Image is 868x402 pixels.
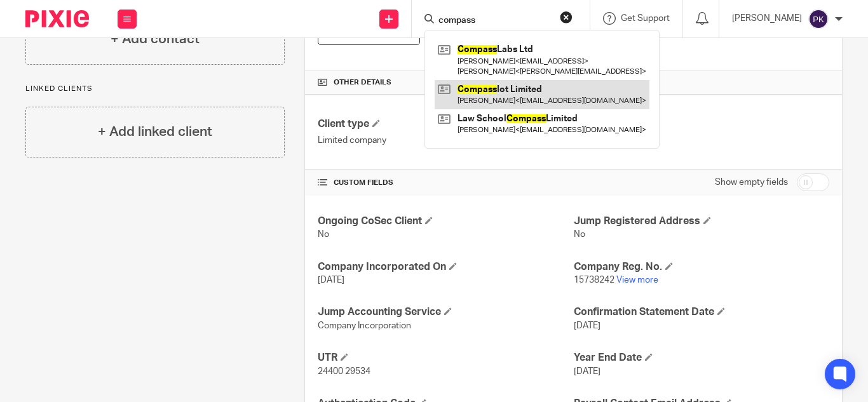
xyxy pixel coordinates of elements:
[574,351,829,365] h4: Year End Date
[318,276,344,285] span: [DATE]
[318,321,411,330] span: Company Incorporation
[732,12,802,25] p: [PERSON_NAME]
[334,77,391,88] span: Other details
[574,367,600,376] span: [DATE]
[574,215,829,228] h4: Jump Registered Address
[574,260,829,274] h4: Company Reg. No.
[318,215,573,228] h4: Ongoing CoSec Client
[318,367,370,376] span: 24400 29534
[98,122,212,142] h4: + Add linked client
[318,178,573,188] h4: CUSTOM FIELDS
[715,176,788,189] label: Show empty fields
[437,15,552,27] input: Search
[616,276,658,285] a: View more
[574,276,614,285] span: 15738242
[574,230,585,239] span: No
[574,305,829,319] h4: Confirmation Statement Date
[25,84,285,94] p: Linked clients
[318,305,573,319] h4: Jump Accounting Service
[318,260,573,274] h4: Company Incorporated On
[318,230,329,239] span: No
[808,9,829,29] img: svg%3E
[111,29,200,49] h4: + Add contact
[318,117,573,131] h4: Client type
[621,14,670,23] span: Get Support
[560,11,573,23] button: Clear
[318,134,573,147] p: Limited company
[574,321,600,330] span: [DATE]
[318,351,573,365] h4: UTR
[574,117,829,131] h4: Address
[25,10,89,27] img: Pixie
